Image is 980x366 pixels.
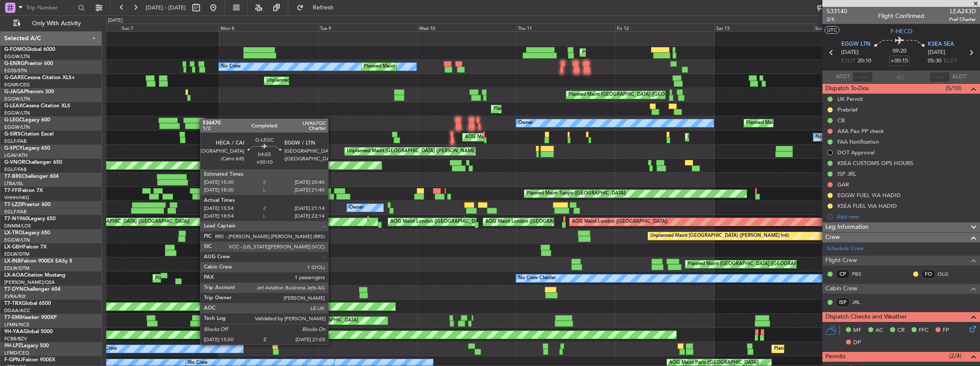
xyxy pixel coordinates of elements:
[4,343,49,348] a: 9H-LPZLegacy 500
[4,110,30,116] a: EGGW/LTN
[841,40,870,49] span: EGGW LTN
[4,89,54,94] a: G-JAGAPhenom 300
[837,138,879,145] div: FAA Notification
[518,272,556,285] div: No Crew Chester
[4,315,57,320] a: T7-EMIHawker 900XP
[4,152,27,159] a: LGAV/ATH
[837,202,897,210] div: KSEA FUEL VIA HADID
[825,233,840,242] span: Crew
[4,357,55,363] a: F-GPNJFalcon 900EX
[714,24,813,31] div: Sat 13
[572,215,668,228] div: AOG Maint London ([GEOGRAPHIC_DATA])
[841,48,859,57] span: [DATE]
[390,215,486,228] div: AOG Maint London ([GEOGRAPHIC_DATA])
[825,84,869,94] span: Dispatch To-Dos
[4,166,27,173] a: EGLF/FAB
[687,258,822,271] div: Planned Maint [GEOGRAPHIC_DATA] ([GEOGRAPHIC_DATA])
[568,89,703,101] div: Planned Maint [GEOGRAPHIC_DATA] ([GEOGRAPHIC_DATA])
[4,237,30,243] a: EGGW/LTN
[4,124,30,130] a: EGGW/LTN
[4,230,50,236] a: LX-TROLegacy 650
[4,68,27,74] a: EGSS/STN
[4,160,25,165] span: G-VNOR
[4,265,30,272] a: EDLW/DTM
[4,53,30,60] a: EGGW/LTN
[853,339,861,347] span: DP
[852,72,873,82] input: --:--
[4,195,30,201] a: VHHH/HKG
[615,24,714,31] div: Fri 12
[825,312,907,322] span: Dispatch Checks and Weather
[417,24,516,31] div: Wed 10
[4,118,50,123] a: G-LEGCLegacy 600
[4,61,24,66] span: G-ENRG
[949,7,976,16] span: LEA243D
[465,131,530,144] div: AOG Maint [PERSON_NAME]
[4,245,23,250] span: LX-GBH
[4,273,24,278] span: LX-AOA
[4,336,27,342] a: FCBB/BZV
[4,273,66,278] a: LX-AOACitation Mustang
[4,216,28,221] span: T7-N1960
[4,118,23,123] span: G-LEGC
[943,326,949,335] span: FP
[852,298,871,306] a: JRL
[582,46,717,59] div: Planned Maint [GEOGRAPHIC_DATA] ([GEOGRAPHIC_DATA])
[827,245,864,253] a: Schedule Crew
[4,259,21,264] span: LX-INB
[837,106,857,113] div: Prebrief
[4,329,24,334] span: 9H-YAA
[4,301,51,306] a: T7-TRXGlobal 6500
[4,75,75,80] a: G-GARECessna Citation XLS+
[120,24,219,31] div: Sun 7
[4,223,31,229] a: DNMM/LOS
[836,298,850,307] div: ISP
[4,188,19,193] span: T7-FFI
[921,269,935,279] div: FO
[518,117,533,130] div: Owner
[825,352,846,362] span: Permits
[928,40,954,49] span: KSEA SEA
[4,89,24,94] span: G-JAGA
[837,181,849,188] div: GAR
[4,47,26,52] span: G-FOMO
[221,60,241,73] div: No Crew
[364,60,499,73] div: Planned Maint [GEOGRAPHIC_DATA] ([GEOGRAPHIC_DATA])
[305,5,341,11] span: Refresh
[893,47,906,56] span: 09:20
[841,57,855,65] span: ETOT
[813,24,912,31] div: Sun 14
[938,270,957,278] a: OLG
[4,230,23,236] span: LX-TRO
[4,96,30,102] a: EGGW/LTN
[4,251,30,257] a: EDLW/DTM
[9,17,93,30] button: Only With Activity
[219,24,318,31] div: Mon 8
[4,132,54,137] a: G-SIRSCitation Excel
[857,57,871,65] span: 20:10
[837,95,863,103] div: UK Permit
[4,103,70,109] a: G-LEAXCessna Citation XLS
[4,180,24,187] a: LTBA/ISL
[26,1,75,14] input: Trip Number
[4,160,62,165] a: G-VNORChallenger 650
[4,132,21,137] span: G-SIRS
[837,149,875,156] div: DOT Approval
[4,329,53,334] a: 9H-YAAGlobal 5000
[825,256,857,266] span: Flight Crew
[853,326,861,335] span: MF
[4,315,21,320] span: T7-EMI
[318,24,417,31] div: Tue 9
[49,215,190,228] div: Unplanned Maint [GEOGRAPHIC_DATA] ([GEOGRAPHIC_DATA])
[526,187,626,200] div: Planned Maint Tianjin ([GEOGRAPHIC_DATA])
[837,170,856,177] div: ISP JRL
[928,57,941,65] span: 05:30
[349,201,364,214] div: Owner
[946,84,962,93] span: (5/10)
[4,103,23,109] span: G-LEAX
[4,188,43,193] a: T7-FFIFalcon 7X
[827,7,847,16] span: 533140
[944,57,957,65] span: ELDT
[687,131,822,144] div: Planned Maint [GEOGRAPHIC_DATA] ([GEOGRAPHIC_DATA])
[4,259,72,264] a: LX-INBFalcon 900EX EASy II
